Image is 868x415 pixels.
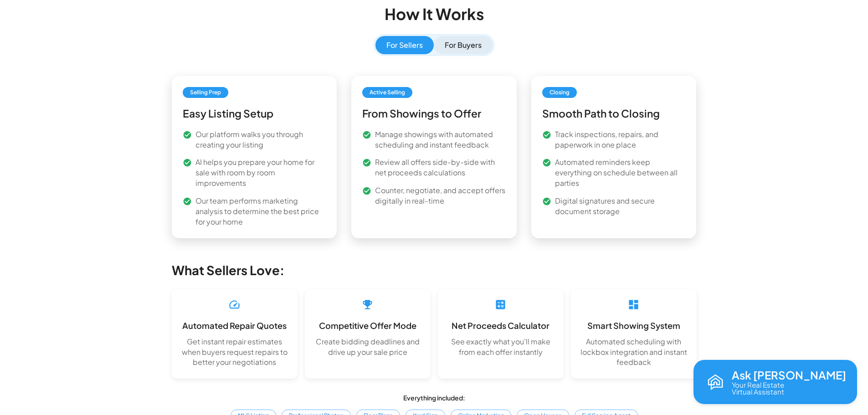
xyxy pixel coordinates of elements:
[580,337,688,368] p: Automated scheduling with lockbox integration and instant feedback
[375,157,506,178] p: Review all offers side-by-side with net proceeds calculations
[732,381,784,395] p: Your Real Estate Virtual Assistant
[434,36,493,54] button: For Buyers
[555,196,686,217] p: Digital signatures and secure document storage
[555,157,686,189] p: Automated reminders keep everything on schedule between all parties
[542,105,686,122] h6: Smooth Path to Closing
[366,88,409,97] span: Active Selling
[555,129,686,150] p: Track inspections, repairs, and paperwork in one place
[181,318,288,333] h6: Automated Repair Quotes
[172,262,697,279] h5: What Sellers Love:
[362,105,506,122] h6: From Showings to Offer
[195,157,326,189] p: AI helps you prepare your home for sale with room by room improvements
[580,318,688,333] h6: Smart Showing System
[195,129,326,150] p: Our platform walks you through creating your listing
[546,88,573,97] span: Closing
[447,318,555,333] h6: Net Proceeds Calculator
[375,36,434,54] button: For Sellers
[314,337,421,358] p: Create bidding deadlines and drive up your sale price
[732,369,846,381] p: Ask [PERSON_NAME]
[186,88,225,97] span: Selling Prep
[183,105,326,122] h6: Easy Listing Setup
[693,360,857,404] button: Open chat with Reva
[704,371,726,393] img: Reva
[374,34,494,56] div: How it works view
[195,196,326,227] p: Our team performs marketing analysis to determine the best price for your home
[172,393,697,402] p: Everything included:
[314,318,421,333] h6: Competitive Offer Mode
[447,337,555,358] p: See exactly what you'll make from each offer instantly
[375,129,506,150] p: Manage showings with automated scheduling and instant feedback
[181,337,288,368] p: Get instant repair estimates when buyers request repairs to better your negotiations
[385,5,484,23] h3: How It Works
[375,185,506,206] p: Counter, negotiate, and accept offers digitally in real-time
